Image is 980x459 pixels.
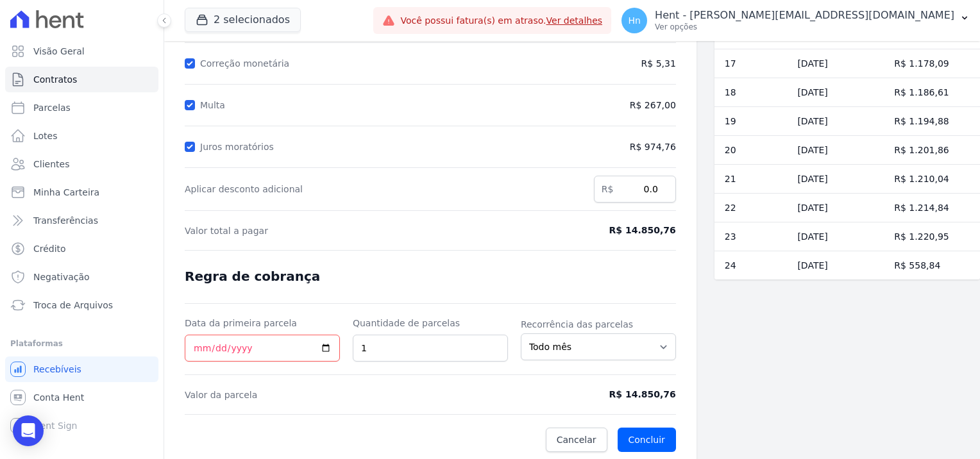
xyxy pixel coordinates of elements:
[185,269,320,284] span: Regra de cobrança
[714,136,788,165] td: 20
[884,222,980,251] td: R$ 1.220,95
[33,101,71,114] span: Parcelas
[33,186,99,199] span: Minha Carteira
[33,391,84,404] span: Conta Hent
[787,136,884,165] td: [DATE]
[5,67,158,92] a: Contratos
[33,242,66,255] span: Crédito
[5,236,158,262] a: Crédito
[628,16,640,25] span: Hn
[787,78,884,107] td: [DATE]
[5,292,158,318] a: Troca de Arquivos
[5,385,158,410] a: Conta Hent
[714,194,788,222] td: 22
[611,3,980,38] button: Hn Hent - [PERSON_NAME][EMAIL_ADDRESS][DOMAIN_NAME] Ver opções
[10,336,153,351] div: Plataformas
[884,251,980,280] td: R$ 558,84
[5,151,158,177] a: Clientes
[33,158,69,171] span: Clientes
[884,107,980,136] td: R$ 1.194,88
[641,57,676,71] span: R$ 5,31
[353,317,508,330] label: Quantidade de parcelas
[714,107,788,136] td: 19
[618,428,676,452] button: Concluir
[185,224,550,237] span: Valor total a pagar
[5,95,158,121] a: Parcelas
[557,433,596,446] span: Cancelar
[521,318,676,331] label: Recorrência das parcelas
[185,8,301,32] button: 2 selecionados
[884,136,980,165] td: R$ 1.201,86
[33,363,81,376] span: Recebíveis
[5,38,158,64] a: Visão Geral
[655,22,954,32] p: Ver opções
[655,9,954,22] p: Hent - [PERSON_NAME][EMAIL_ADDRESS][DOMAIN_NAME]
[562,140,675,154] span: R$ 974,76
[714,222,788,251] td: 23
[787,222,884,251] td: [DATE]
[884,49,980,78] td: R$ 1.178,09
[33,271,90,283] span: Negativação
[5,123,158,149] a: Lotes
[200,142,279,152] label: Juros moratórios
[714,165,788,194] td: 21
[562,224,675,237] span: R$ 14.850,76
[33,214,98,227] span: Transferências
[13,415,44,446] div: Open Intercom Messenger
[200,100,230,110] label: Multa
[200,58,294,69] label: Correção monetária
[884,194,980,222] td: R$ 1.214,84
[33,129,58,142] span: Lotes
[33,299,113,312] span: Troca de Arquivos
[714,49,788,78] td: 17
[714,251,788,280] td: 24
[5,264,158,290] a: Negativação
[562,99,675,112] span: R$ 267,00
[400,14,602,28] span: Você possui fatura(s) em atraso.
[33,45,85,58] span: Visão Geral
[787,251,884,280] td: [DATE]
[787,49,884,78] td: [DATE]
[787,194,884,222] td: [DATE]
[787,165,884,194] td: [DATE]
[33,73,77,86] span: Contratos
[884,165,980,194] td: R$ 1.210,04
[714,78,788,107] td: 18
[5,356,158,382] a: Recebíveis
[5,179,158,205] a: Minha Carteira
[185,183,581,196] label: Aplicar desconto adicional
[5,208,158,233] a: Transferências
[546,428,607,452] a: Cancelar
[562,388,675,401] span: R$ 14.850,76
[884,78,980,107] td: R$ 1.186,61
[185,317,340,330] label: Data da primeira parcela
[787,107,884,136] td: [DATE]
[546,15,603,26] a: Ver detalhes
[185,388,550,401] span: Valor da parcela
